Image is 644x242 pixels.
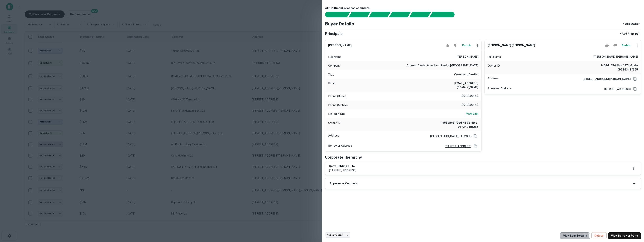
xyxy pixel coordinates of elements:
[594,55,638,59] h6: [PERSON_NAME] [PERSON_NAME]
[433,81,478,89] h6: [EMAIL_ADDRESS][DOMAIN_NAME]
[330,181,357,186] h6: Superuser Controls
[580,77,631,81] a: [STREET_ADDRESS][PERSON_NAME]
[328,55,341,59] p: Full Name
[328,43,352,48] h6: [PERSON_NAME]
[488,43,535,48] h6: [PERSON_NAME] [PERSON_NAME]
[591,232,607,239] button: Delete
[328,121,340,129] p: Owner ID
[328,81,335,89] p: Email
[612,42,618,49] button: Reject
[406,63,478,68] h6: orlando dental & implant studio, [GEOGRAPHIC_DATA]
[620,42,632,49] button: Enrich
[325,6,641,10] h6: AI fulfillment process complete.
[457,55,478,59] h6: [PERSON_NAME]
[456,94,478,98] h6: 4072822144
[466,112,478,116] a: View Link
[329,164,356,168] h6: ccav holdings, llc
[473,143,478,149] button: Copy Address
[325,31,343,36] h5: Principals
[328,112,346,116] p: LinkedIn URL
[348,12,370,17] div: Your request is received and processing...
[442,144,471,148] a: [STREET_ADDRESS]
[488,76,499,82] p: Address
[328,143,352,149] p: Borrower Address
[460,42,472,49] button: Enrich
[369,12,391,17] div: Documents found, AI parsing details...
[456,103,478,107] h6: 4072822144
[622,20,641,27] button: + Add Owner
[560,232,590,239] a: View Loan Details
[632,86,638,92] button: Copy Address
[625,212,644,230] iframe: Chat Widget
[328,133,339,139] p: Address
[328,94,347,98] p: Phone (Direct)
[618,30,641,37] button: + Add Principal
[433,121,478,129] h6: 1a58db65-f9bd-487b-81eb-0b734348f265
[328,63,340,68] p: Company
[321,12,349,17] div: Sending borrower request to AI...
[325,20,354,27] h4: Buyer Details
[473,133,478,139] button: Copy Address
[608,232,641,239] a: View Borrower Page
[601,87,631,91] a: [STREET_ADDRESS]
[452,42,459,49] button: Reject
[328,103,348,107] p: Phone (Mobile)
[329,168,356,173] p: [STREET_ADDRESS]
[454,72,478,77] h6: Owner and Dentist
[593,63,638,72] h6: 1a58db65-f9bd-487b-81eb-0b734348f265
[604,42,610,49] button: Accept
[488,63,500,72] p: Owner ID
[328,72,334,77] p: Title
[325,154,362,160] h5: Corporate Hierarchy
[429,12,459,17] div: AI fulfillment process complete.
[444,42,451,49] button: Accept
[325,232,350,238] div: Not contacted
[409,12,431,17] div: Principals found, still searching for contact information. This may take time...
[632,76,638,82] button: Copy Address
[488,55,501,59] p: Full Name
[389,12,411,17] div: Principals found, AI now looking for contact information...
[427,134,471,138] h6: [GEOGRAPHIC_DATA], FL32832
[488,86,511,92] p: Borrower Address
